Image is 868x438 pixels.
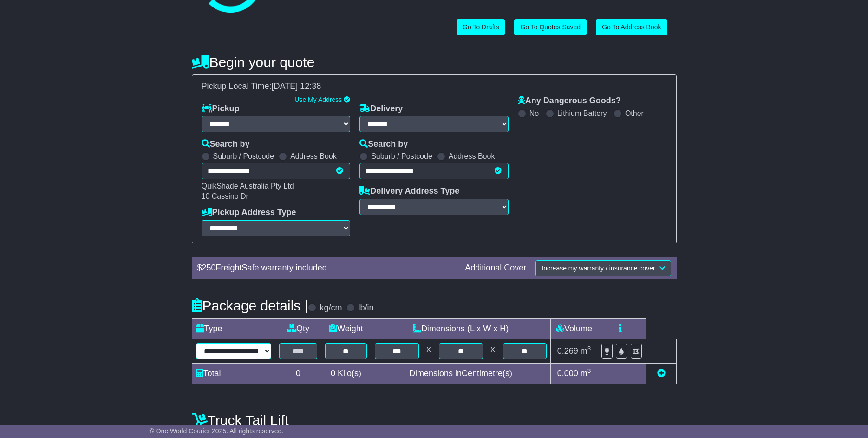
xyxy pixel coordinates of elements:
td: Weight [321,318,371,339]
span: QuikShade Australia Pty Ltd [202,182,294,190]
span: [DATE] 12:38 [272,81,321,91]
td: Total [192,363,275,384]
label: Delivery [359,104,403,114]
label: Other [625,109,644,118]
a: Go To Address Book [596,19,667,35]
label: Pickup Address Type [202,208,296,218]
label: kg/cm [320,303,342,313]
h4: Truck Tail Lift [192,412,677,428]
label: Search by [202,139,250,149]
a: Add new item [657,369,666,378]
span: 10 Cassino Dr [202,192,248,200]
div: Pickup Local Time: [197,81,672,92]
label: Suburb / Postcode [371,152,432,161]
td: Type [192,318,275,339]
span: 250 [202,263,216,272]
td: Dimensions in Centimetre(s) [371,363,551,384]
label: Search by [359,139,408,149]
span: Increase my warranty / insurance cover [542,264,655,272]
span: 0.269 [557,346,578,356]
td: Dimensions (L x W x H) [371,318,551,339]
sup: 3 [587,367,591,374]
td: x [487,339,499,363]
td: 0 [275,363,321,384]
span: 0.000 [557,369,578,378]
span: m [581,369,591,378]
a: Go To Drafts [457,19,505,35]
label: Lithium Battery [557,109,607,118]
span: © One World Courier 2025. All rights reserved. [150,427,284,435]
label: Address Book [290,152,337,161]
button: Increase my warranty / insurance cover [535,260,671,276]
td: Qty [275,318,321,339]
td: x [423,339,435,363]
label: lb/in [358,303,373,313]
label: No [529,109,539,118]
label: Suburb / Postcode [213,152,274,161]
td: Volume [551,318,597,339]
h4: Package details | [192,298,308,313]
span: m [581,346,591,356]
div: $ FreightSafe warranty included [193,263,461,273]
h4: Begin your quote [192,54,677,70]
td: Kilo(s) [321,363,371,384]
div: Additional Cover [460,263,531,273]
label: Address Book [449,152,495,161]
a: Use My Address [294,96,342,103]
label: Any Dangerous Goods? [518,96,621,106]
sup: 3 [587,345,591,352]
a: Go To Quotes Saved [514,19,587,35]
span: 0 [331,369,335,378]
label: Pickup [202,104,240,114]
label: Delivery Address Type [359,186,459,196]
